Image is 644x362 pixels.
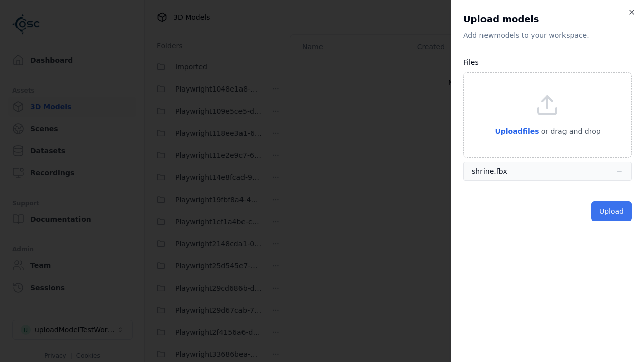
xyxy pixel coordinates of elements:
[463,12,632,26] h2: Upload models
[463,58,479,66] label: Files
[472,166,507,176] div: shrine.fbx
[591,201,632,221] button: Upload
[539,125,601,137] p: or drag and drop
[495,127,539,135] span: Upload files
[463,30,632,40] p: Add new model s to your workspace.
